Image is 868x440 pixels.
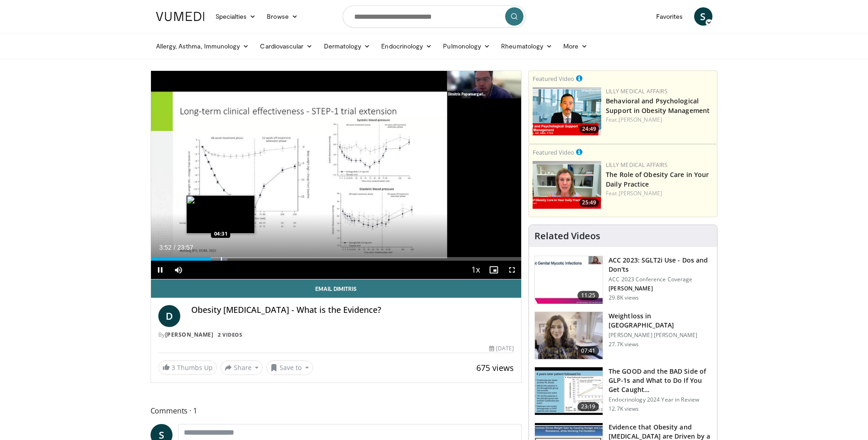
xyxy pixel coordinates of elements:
[579,199,599,207] span: 25:49
[651,7,689,26] a: Favorites
[151,257,522,261] div: Progress Bar
[609,311,712,330] h3: Weightloss in [GEOGRAPHIC_DATA]
[254,37,318,55] a: Cardiovascular
[609,367,712,394] h3: The GOOD and the BAD Side of GLP-1s and What to Do If You Get Caught…
[535,256,603,304] img: 9258cdf1-0fbf-450b-845f-99397d12d24a.150x105_q85_crop-smart_upscale.jpg
[609,256,712,274] h3: ACC 2023: SGLT2i Use - Dos and Don'ts
[577,346,599,355] span: 07:41
[534,311,712,360] a: 07:41 Weightloss in [GEOGRAPHIC_DATA] [PERSON_NAME] [PERSON_NAME] 27.7K views
[533,87,601,135] a: 24:49
[261,7,303,26] a: Browse
[158,305,180,327] a: D
[343,5,526,27] input: Search topics, interventions
[169,261,188,279] button: Mute
[535,312,603,360] img: 9983fed1-7565-45be-8934-aef1103ce6e2.150x105_q85_crop-smart_upscale.jpg
[172,363,175,372] span: 3
[533,161,601,209] a: 25:49
[533,87,601,135] img: ba3304f6-7838-4e41-9c0f-2e31ebde6754.png.150x105_q85_crop-smart_upscale.png
[466,261,485,279] button: Playback Rate
[606,161,668,169] a: Lilly Medical Affairs
[165,331,214,338] a: [PERSON_NAME]
[606,97,710,115] a: Behavioral and Psychological Support in Obesity Management
[609,341,639,348] p: 27.7K views
[606,189,713,198] div: Feat.
[191,305,514,315] h4: Obesity [MEDICAL_DATA] - What is the Evidence?
[609,285,712,292] p: [PERSON_NAME]
[496,37,558,55] a: Rheumatology
[619,116,662,123] a: [PERSON_NAME]
[266,360,313,375] button: Save to
[151,405,522,417] span: Comments 1
[534,367,712,415] a: 23:19 The GOOD and the BAD Side of GLP-1s and What to Do If You Get Caught… Endocrinology 2024 Ye...
[210,7,262,26] a: Specialties
[577,291,599,300] span: 11:25
[151,71,522,279] video-js: Video Player
[609,396,712,403] p: Endocrinology 2024 Year in Review
[215,331,245,338] a: 2 Videos
[437,37,496,55] a: Pulmonology
[151,261,169,279] button: Pause
[609,332,712,339] p: [PERSON_NAME] [PERSON_NAME]
[489,344,514,353] div: [DATE]
[609,294,639,301] p: 29.8K views
[174,244,176,251] span: /
[177,244,193,251] span: 23:57
[534,256,712,304] a: 11:25 ACC 2023: SGLT2i Use - Dos and Don'ts ACC 2023 Conference Coverage [PERSON_NAME] 29.8K views
[535,367,603,415] img: 756cb5e3-da60-49d4-af2c-51c334342588.150x105_q85_crop-smart_upscale.jpg
[577,402,599,411] span: 23:19
[606,116,713,124] div: Feat.
[151,37,255,55] a: Allergy, Asthma, Immunology
[158,360,217,375] a: 3 Thumbs Up
[221,360,263,375] button: Share
[533,148,574,156] small: Featured Video
[606,170,709,188] a: The Role of Obesity Care in Your Daily Practice
[609,276,712,283] p: ACC 2023 Conference Coverage
[609,405,639,413] p: 12.7K views
[476,362,514,373] span: 675 views
[156,12,205,21] img: VuMedi Logo
[606,87,668,95] a: Lilly Medical Affairs
[159,244,172,251] span: 3:52
[376,37,437,55] a: Endocrinology
[151,279,522,298] a: Email Dimitris
[533,75,574,83] small: Featured Video
[318,37,376,55] a: Dermatology
[158,331,514,339] div: By
[503,261,521,279] button: Fullscreen
[485,261,503,279] button: Enable picture-in-picture mode
[619,189,662,197] a: [PERSON_NAME]
[533,161,601,209] img: e1208b6b-349f-4914-9dd7-f97803bdbf1d.png.150x105_q85_crop-smart_upscale.png
[534,231,600,241] h4: Related Videos
[558,37,593,55] a: More
[579,125,599,133] span: 24:49
[186,195,255,234] img: image.jpeg
[694,7,712,26] a: S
